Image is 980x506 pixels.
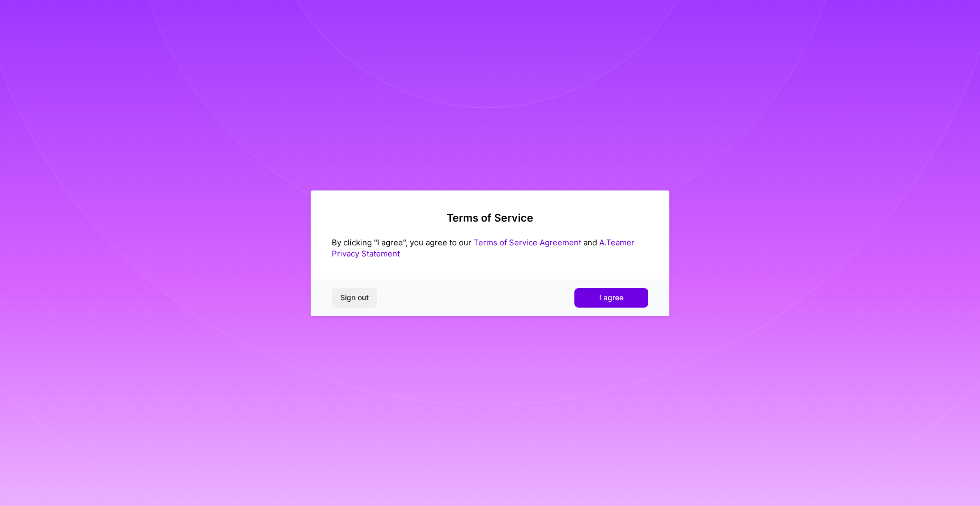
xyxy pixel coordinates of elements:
[574,288,648,307] button: I agree
[332,212,648,224] h2: Terms of Service
[474,237,581,247] a: Terms of Service Agreement
[599,292,623,303] span: I agree
[332,237,648,259] div: By clicking "I agree", you agree to our and
[332,288,377,307] button: Sign out
[340,292,369,303] span: Sign out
